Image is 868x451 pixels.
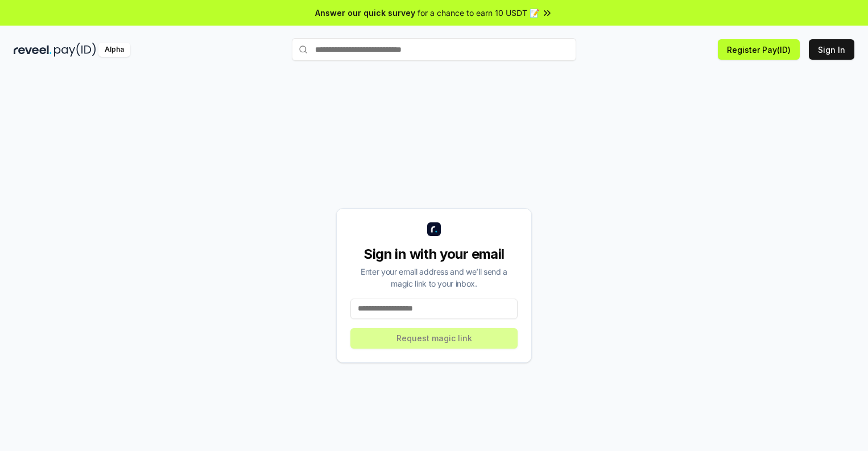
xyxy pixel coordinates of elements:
div: Enter your email address and we’ll send a magic link to your inbox. [350,266,518,289]
div: Sign in with your email [350,245,518,263]
span: for a chance to earn 10 USDT 📝 [418,7,539,19]
div: Alpha [98,43,130,57]
button: Sign In [809,39,854,60]
span: Answer our quick survey [315,7,415,19]
img: logo_small [427,222,441,236]
img: pay_id [54,43,96,57]
img: reveel_dark [14,43,52,57]
button: Register Pay(ID) [718,39,800,60]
